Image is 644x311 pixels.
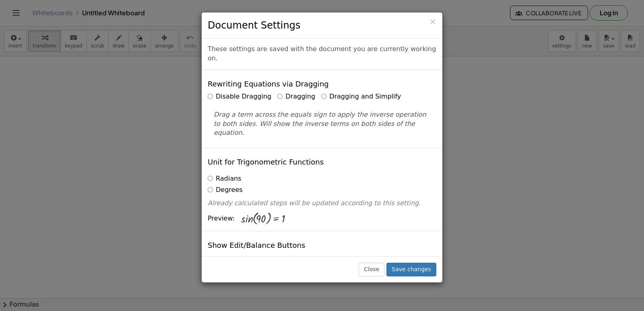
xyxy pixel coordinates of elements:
span: Preview: [208,214,235,223]
h4: Show Edit/Balance Buttons [208,241,305,249]
h4: Unit for Trigonometric Functions [208,158,324,166]
p: Already calculated steps will be updated according to this setting. [208,199,436,208]
input: Dragging [277,94,283,99]
h3: Document Settings [208,19,436,32]
p: Drag a term across the equals sign to apply the inverse operation to both sides. Will show the in... [214,110,430,138]
input: Disable Dragging [208,94,213,99]
div: These settings are saved with the document you are currently working on. [202,39,442,70]
label: Degrees [208,185,243,195]
label: Disable Dragging [208,92,271,101]
label: Radians [208,174,241,183]
input: Degrees [208,187,213,192]
label: Dragging [277,92,315,101]
span: × [429,17,436,27]
input: Radians [208,176,213,181]
button: Save changes [386,263,436,276]
label: Show Edit/Balance Buttons [208,256,302,266]
label: Dragging and Simplify [321,92,401,101]
button: Close [359,263,384,276]
h4: Rewriting Equations via Dragging [208,80,329,88]
button: Close [429,18,436,26]
input: Dragging and Simplify [321,94,326,99]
